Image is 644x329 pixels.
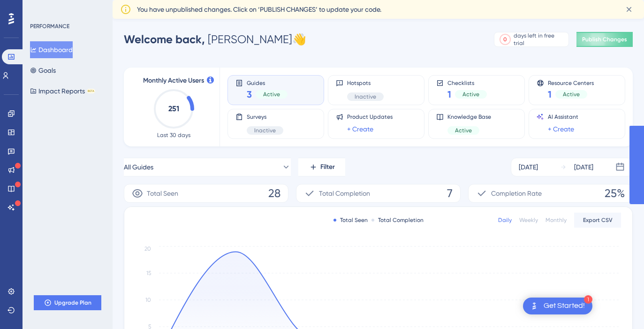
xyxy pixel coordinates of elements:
[30,83,95,99] button: Impact ReportsBETA
[548,88,552,101] span: 1
[347,113,393,121] span: Product Updates
[582,36,627,43] span: Publish Changes
[319,188,370,199] span: Total Completion
[447,186,453,201] span: 7
[124,32,205,46] span: Welcome back,
[247,88,252,101] span: 3
[157,131,190,139] span: Last 30 days
[247,113,283,121] span: Surveys
[523,298,592,314] div: Open Get Started! checklist, remaining modules: 1
[254,127,276,134] span: Inactive
[584,295,592,304] div: 1
[145,297,151,303] tspan: 10
[546,216,567,224] div: Monthly
[137,4,381,15] span: You have unpublished changes. Click on ‘PUBLISH CHANGES’ to update your code.
[347,123,373,135] a: + Create
[355,93,376,100] span: Inactive
[491,188,542,199] span: Completion Rate
[503,36,507,43] div: 0
[263,91,280,98] span: Active
[143,75,204,86] span: Monthly Active Users
[544,301,585,311] div: Get Started!
[124,161,153,173] span: All Guides
[548,113,578,121] span: AI Assistant
[144,245,151,252] tspan: 20
[124,32,306,47] div: [PERSON_NAME] 👋
[576,32,633,47] button: Publish Changes
[30,41,73,58] button: Dashboard
[30,23,69,30] div: PERFORMANCE
[519,216,538,224] div: Weekly
[87,89,95,93] div: BETA
[462,91,479,98] span: Active
[268,186,280,201] span: 28
[54,299,91,306] span: Upgrade Plan
[563,91,580,98] span: Active
[583,216,613,224] span: Export CSV
[447,88,451,101] span: 1
[447,79,487,86] span: Checklists
[124,158,291,176] button: All Guides
[447,113,491,121] span: Knowledge Base
[147,188,178,199] span: Total Seen
[574,213,621,228] button: Export CSV
[298,158,345,176] button: Filter
[333,216,368,224] div: Total Seen
[146,270,151,276] tspan: 15
[574,161,593,173] div: [DATE]
[548,123,574,135] a: + Create
[371,216,424,224] div: Total Completion
[514,32,566,47] div: days left in free trial
[548,79,594,86] span: Resource Centers
[529,300,540,312] img: launcher-image-alternative-text
[498,216,512,224] div: Daily
[320,161,335,173] span: Filter
[168,104,179,113] text: 251
[519,161,538,173] div: [DATE]
[347,79,384,87] span: Hotspots
[605,186,625,201] span: 25%
[34,295,101,310] button: Upgrade Plan
[605,292,633,320] iframe: UserGuiding AI Assistant Launcher
[247,79,288,86] span: Guides
[455,127,472,134] span: Active
[30,62,56,79] button: Goals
